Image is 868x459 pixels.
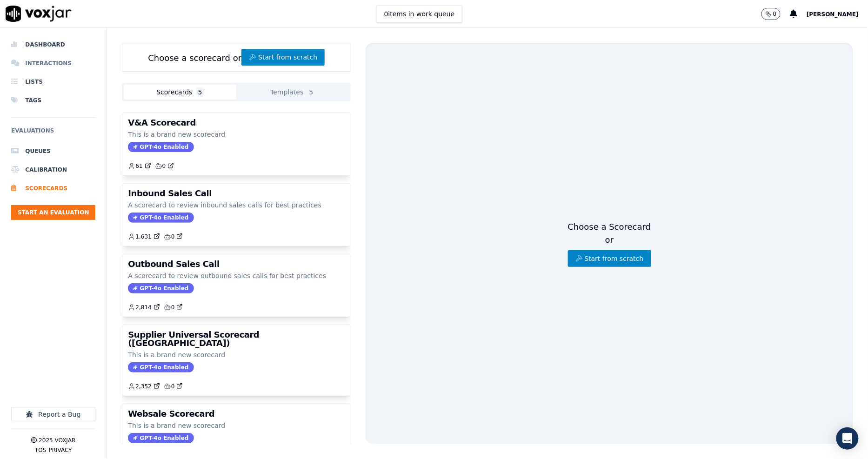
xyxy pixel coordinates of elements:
[11,125,95,142] h6: Evaluations
[128,271,345,280] p: A scorecard to review outbound sales calls for best practices
[128,410,345,418] h3: Websale Scorecard
[35,446,46,454] button: TOS
[128,350,345,359] p: This is a brand new scorecard
[155,162,174,170] a: 0
[128,331,345,347] h3: Supplier Universal Scorecard ([GEOGRAPHIC_DATA])
[122,43,351,72] div: Choose a scorecard or
[128,433,194,443] span: GPT-4o Enabled
[11,35,95,54] a: Dashboard
[128,200,345,210] p: A scorecard to review inbound sales calls for best practices
[128,304,160,311] a: 2,814
[761,8,790,20] button: 0
[124,85,236,100] button: Scorecards
[836,427,859,450] div: Open Intercom Messenger
[128,233,163,240] button: 1,631
[11,91,95,110] a: Tags
[128,119,345,127] h3: V&A Scorecard
[307,87,315,97] span: 5
[164,383,183,390] a: 0
[164,233,183,240] a: 0
[568,250,651,267] button: Start from scratch
[376,5,463,23] button: 0items in work queue
[11,205,95,220] button: Start an Evaluation
[11,142,95,160] a: Queues
[11,73,95,91] a: Lists
[39,437,75,444] p: 2025 Voxjar
[128,162,151,170] a: 61
[128,162,154,170] button: 61
[128,383,160,390] a: 2,352
[164,304,183,311] a: 0
[128,233,160,240] a: 1,631
[128,421,345,430] p: This is a brand new scorecard
[128,383,163,390] button: 2,352
[128,304,163,311] button: 2,814
[11,54,95,73] a: Interactions
[11,160,95,179] a: Calibration
[128,260,345,268] h3: Outbound Sales Call
[6,6,72,22] img: voxjar logo
[128,142,194,152] span: GPT-4o Enabled
[761,8,781,20] button: 0
[773,10,777,18] p: 0
[48,446,72,454] button: Privacy
[128,189,345,198] h3: Inbound Sales Call
[236,85,349,100] button: Templates
[11,407,95,421] button: Report a Bug
[568,220,651,267] div: Choose a Scorecard or
[807,11,859,18] span: [PERSON_NAME]
[128,362,194,373] span: GPT-4o Enabled
[807,8,868,20] button: [PERSON_NAME]
[128,213,194,223] span: GPT-4o Enabled
[241,49,325,66] button: Start from scratch
[196,87,204,97] span: 5
[128,283,194,293] span: GPT-4o Enabled
[128,130,345,139] p: This is a brand new scorecard
[11,179,95,198] a: Scorecards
